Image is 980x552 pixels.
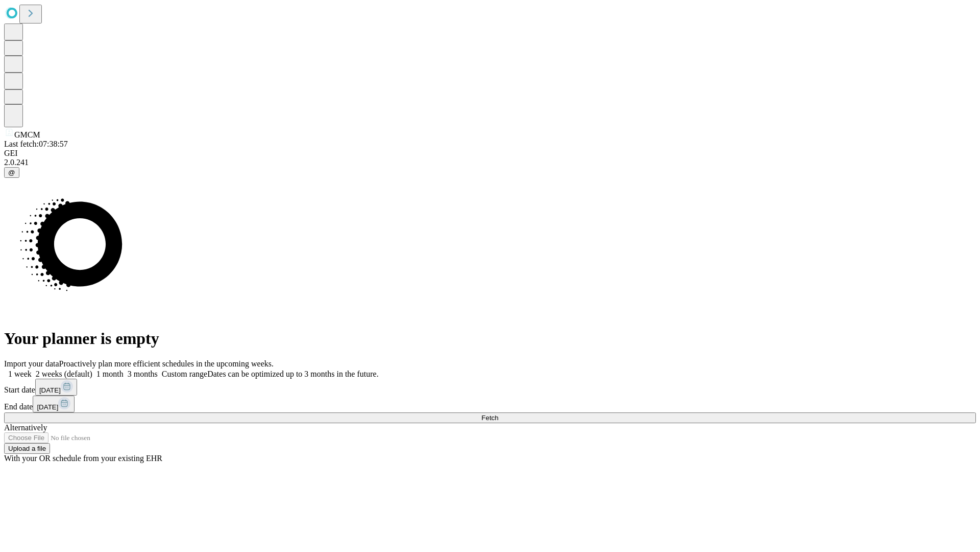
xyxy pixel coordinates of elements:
[4,379,976,396] div: Start date
[4,167,19,178] button: @
[4,412,976,423] button: Fetch
[8,169,15,176] span: @
[4,149,976,158] div: GEI
[4,140,68,148] span: Last fetch: 07:38:57
[4,329,976,348] h1: Your planner is empty
[39,386,61,394] span: [DATE]
[4,396,976,412] div: End date
[4,443,50,454] button: Upload a file
[128,370,158,378] span: 3 months
[162,370,207,378] span: Custom range
[4,423,47,432] span: Alternatively
[96,370,124,378] span: 1 month
[4,158,976,167] div: 2.0.241
[481,414,498,422] span: Fetch
[207,370,378,378] span: Dates can be optimized up to 3 months in the future.
[4,454,162,463] span: With your OR schedule from your existing EHR
[33,396,75,412] button: [DATE]
[14,130,40,139] span: GMCM
[36,370,92,378] span: 2 weeks (default)
[8,370,32,378] span: 1 week
[35,379,77,396] button: [DATE]
[4,359,59,368] span: Import your data
[59,359,274,368] span: Proactively plan more efficient schedules in the upcoming weeks.
[37,403,58,411] span: [DATE]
